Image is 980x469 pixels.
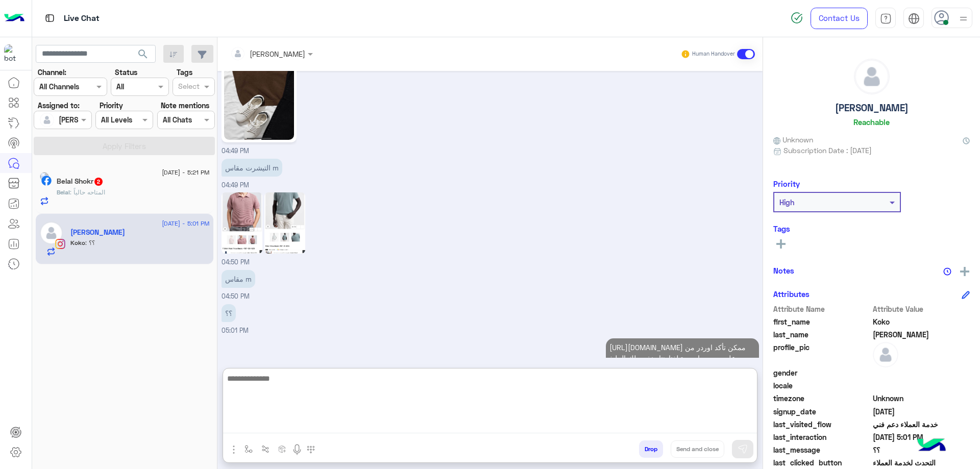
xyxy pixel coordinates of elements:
img: defaultAdmin.png [854,59,889,94]
h6: Attributes [773,289,810,299]
img: spinner [791,12,803,24]
span: profile_pic [773,342,871,365]
h6: Tags [773,224,970,233]
img: Instagram [55,239,65,249]
span: 2024-10-30T16:35:14.786Z [873,406,970,417]
span: Subscription Date : [DATE] [783,145,872,156]
span: ؟؟ [873,445,970,455]
img: tab [880,13,892,24]
span: null [873,380,970,391]
img: hulul-logo.png [914,428,949,464]
button: Send and close [671,440,724,458]
img: Logo [4,8,24,29]
span: 04:49 PM [222,181,249,189]
h6: Priority [773,179,800,188]
img: make a call [307,446,315,454]
label: Status [115,67,137,78]
span: gender [773,367,871,378]
h6: Notes [773,266,794,275]
h5: Koko George [70,228,125,237]
span: التحدث لخدمة العملاء [873,457,970,468]
p: 8/9/2025, 4:50 PM [222,270,255,288]
h6: Reachable [853,117,890,127]
img: tab [43,12,56,24]
span: Unknown [773,134,813,145]
img: Trigger scenario [261,445,269,453]
label: Note mentions [161,100,209,111]
img: create order [278,445,286,453]
span: first_name [773,316,871,327]
img: Image [222,192,262,254]
span: 05:01 PM [222,327,249,334]
span: 04:50 PM [222,292,250,300]
span: last_visited_flow [773,419,871,430]
img: defaultAdmin.png [873,342,898,367]
span: Belal [57,188,70,196]
button: Trigger scenario [257,440,274,457]
img: send voice note [291,443,303,456]
span: last_name [773,329,871,340]
span: Unknown [873,393,970,404]
p: Live Chat [64,12,100,26]
button: create order [274,440,291,457]
h5: Belal Shokr [57,177,104,186]
img: Facebook [41,176,52,186]
img: 713415422032625 [4,44,22,63]
span: [DATE] - 5:21 PM [162,168,209,177]
a: tab [875,8,896,29]
span: Attribute Name [773,304,871,314]
span: last_message [773,445,871,455]
img: send message [738,444,748,454]
img: select flow [244,445,253,453]
span: خدمة العملاء دعم فني [873,419,970,430]
span: المتاحه حالياً [70,188,105,196]
label: Channel: [38,67,66,78]
img: send attachment [228,443,240,456]
img: tab [908,13,920,24]
span: ؟؟ [85,239,95,246]
p: 8/9/2025, 5:21 PM [606,338,759,367]
button: select flow [240,440,257,457]
span: 2025-09-08T14:01:07.351Z [873,432,970,442]
a: Contact Us [811,8,868,29]
label: Priority [100,100,123,111]
span: last_interaction [773,432,871,442]
img: defaultAdmin.png [40,113,54,127]
span: Koko [70,239,85,246]
span: 04:49 PM [222,147,249,155]
img: notes [943,267,951,276]
img: defaultAdmin.png [40,221,63,244]
div: Select [177,81,200,94]
img: profile [957,12,970,25]
img: Image [264,192,305,254]
img: picture [40,172,49,181]
h5: [PERSON_NAME] [835,102,909,114]
span: George [873,329,970,340]
span: Koko [873,316,970,327]
label: Tags [177,67,192,78]
img: add [960,267,969,276]
button: search [131,45,156,67]
span: null [873,367,970,378]
span: last_clicked_button [773,457,871,468]
span: [DATE] - 5:01 PM [162,219,209,228]
span: search [137,48,149,60]
label: Assigned to: [38,100,80,111]
span: [URL][DOMAIN_NAME] ممكن تأكد اوردر من علي ويب سايت وتبلغنا هنا ونخصملك الملبغ [609,343,746,362]
button: Drop [639,440,663,458]
small: Human Handover [692,50,735,58]
span: 04:50 PM [222,258,250,266]
span: 2 [94,178,103,186]
span: locale [773,380,871,391]
p: 8/9/2025, 5:01 PM [222,304,236,322]
button: Apply Filters [34,137,215,155]
span: timezone [773,393,871,404]
span: signup_date [773,406,871,417]
span: Attribute Value [873,304,970,314]
p: 8/9/2025, 4:49 PM [222,159,282,177]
